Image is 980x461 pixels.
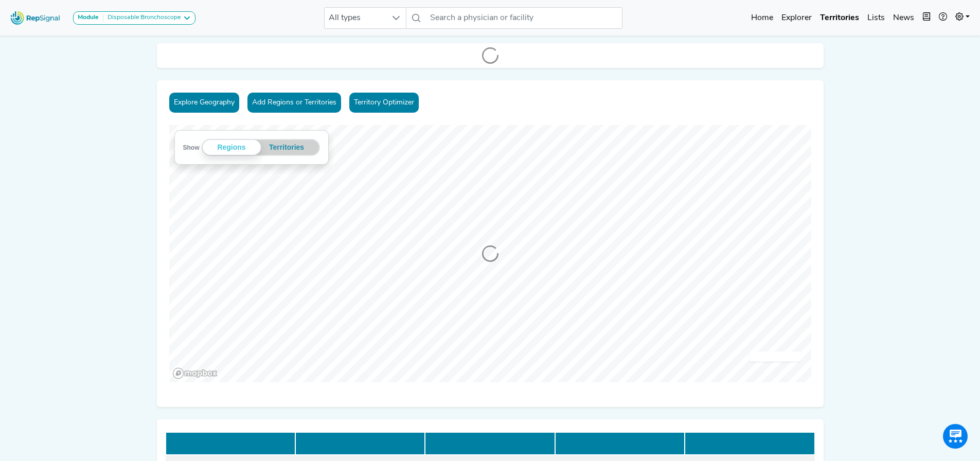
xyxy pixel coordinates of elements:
[103,14,181,22] div: Disposable Bronchoscope
[73,11,195,25] button: ModuleDisposable Bronchoscope
[426,7,622,29] input: Search a physician or facility
[325,8,386,28] span: All types
[203,140,261,155] div: Regions
[863,8,889,28] a: Lists
[777,8,816,28] a: Explorer
[261,140,313,155] button: Territories
[889,8,918,28] a: News
[78,14,99,21] strong: Module
[172,367,218,379] a: Mapbox logo
[183,143,200,153] label: Show
[349,93,419,113] a: Territory Optimizer
[747,8,777,28] a: Home
[816,8,863,28] a: Territories
[247,93,341,113] button: Add Regions or Territories
[169,93,239,113] button: Explore Geography
[918,8,935,28] button: Intel Book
